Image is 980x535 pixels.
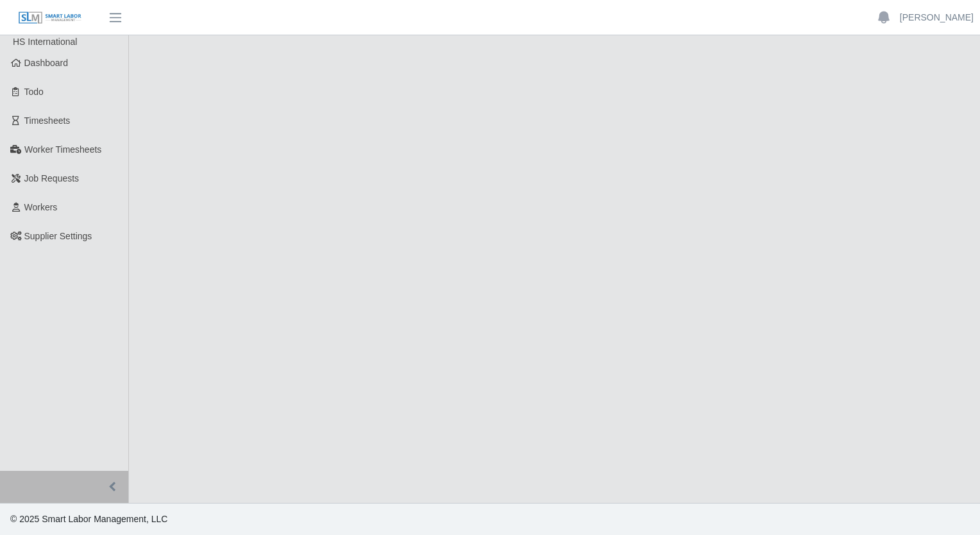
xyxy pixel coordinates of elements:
[900,11,974,24] a: [PERSON_NAME]
[24,58,69,68] span: Dashboard
[13,37,77,47] span: HS International
[24,87,44,97] span: Todo
[24,144,101,155] span: Worker Timesheets
[10,514,167,524] span: © 2025 Smart Labor Management, LLC
[24,231,92,241] span: Supplier Settings
[24,202,58,212] span: Workers
[24,115,71,126] span: Timesheets
[24,173,80,183] span: Job Requests
[18,11,82,25] img: SLM Logo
